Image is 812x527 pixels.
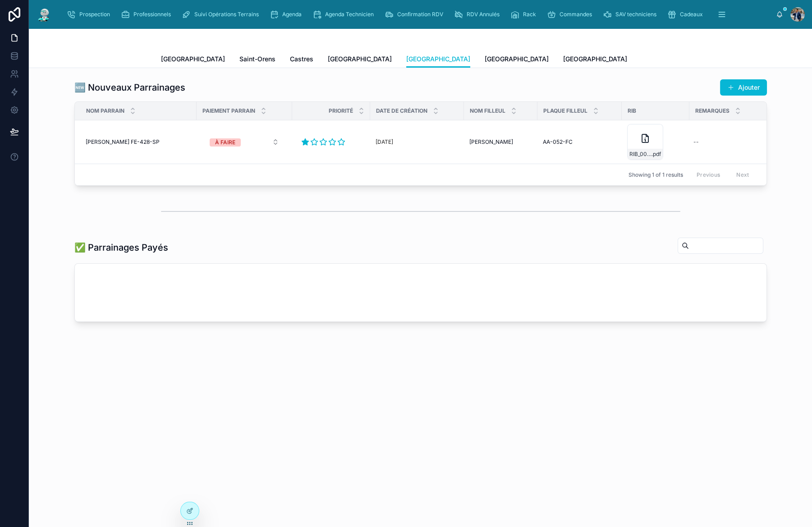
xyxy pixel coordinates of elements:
[290,55,313,64] span: Castres
[406,51,470,68] a: [GEOGRAPHIC_DATA]
[523,11,536,18] span: Rack
[328,55,392,64] span: [GEOGRAPHIC_DATA]
[179,6,265,23] a: Suivi Opérations Terrains
[74,241,168,254] h1: ✅ Parrainages Payés
[194,11,259,18] span: Suivi Opérations Terrains
[651,151,661,158] span: .pdf
[74,81,185,94] h1: 🆕 Nouveaux Parrainages
[202,134,286,150] button: Select Button
[282,11,302,18] span: Agenda
[600,6,663,23] a: SAV techniciens
[382,6,450,23] a: Confirmation RDV
[543,138,616,146] a: AA-052-FC
[720,79,767,96] button: Ajouter
[615,11,656,18] span: SAV techniciens
[628,107,636,115] span: RIB
[406,55,470,64] span: [GEOGRAPHIC_DATA]
[86,107,124,115] span: Nom Parrain
[451,6,506,23] a: RDV Annulés
[508,6,542,23] a: Rack
[79,11,110,18] span: Prospection
[64,6,116,23] a: Prospection
[629,151,651,158] span: RIB_0000000006T-ROLLAND
[397,11,443,18] span: Confirmation RDV
[690,135,763,149] a: --
[693,138,699,146] div: --
[563,51,627,69] a: [GEOGRAPHIC_DATA]
[470,107,505,115] span: Nom Filleul
[202,107,255,115] span: Paiement Parrain
[36,7,52,22] img: App logo
[86,138,191,146] a: [PERSON_NAME] FE-428-SP
[560,11,592,18] span: Commandes
[376,138,459,146] a: [DATE]
[376,138,393,146] p: [DATE]
[267,6,308,23] a: Agenda
[627,124,684,160] a: RIB_0000000006T-ROLLAND.pdf
[485,51,549,69] a: [GEOGRAPHIC_DATA]
[310,6,380,23] a: Agenda Technicien
[161,55,225,64] span: [GEOGRAPHIC_DATA]
[239,55,275,64] span: Saint-Orens
[290,51,313,69] a: Castres
[215,138,235,147] div: À FAIRE
[467,11,500,18] span: RDV Annulés
[376,107,427,115] span: Date de Création
[543,138,573,146] span: AA-052-FC
[329,107,353,115] span: Priorité
[469,138,532,146] a: [PERSON_NAME]
[695,107,729,115] span: Remarques
[239,51,275,69] a: Saint-Orens
[133,11,171,18] span: Professionnels
[544,6,598,23] a: Commandes
[665,6,709,23] a: Cadeaux
[680,11,703,18] span: Cadeaux
[485,55,549,64] span: [GEOGRAPHIC_DATA]
[469,138,513,146] span: [PERSON_NAME]
[161,51,225,69] a: [GEOGRAPHIC_DATA]
[563,55,627,64] span: [GEOGRAPHIC_DATA]
[628,171,683,179] span: Showing 1 of 1 results
[118,6,177,23] a: Professionnels
[202,133,287,151] a: Select Button
[325,11,374,18] span: Agenda Technicien
[543,107,587,115] span: Plaque Filleul
[60,5,776,24] div: scrollable content
[86,138,160,146] span: [PERSON_NAME] FE-428-SP
[328,51,392,69] a: [GEOGRAPHIC_DATA]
